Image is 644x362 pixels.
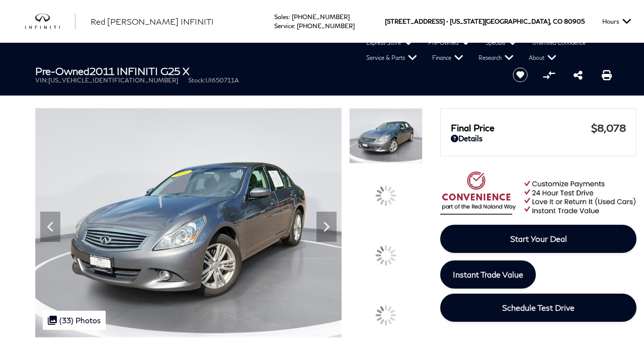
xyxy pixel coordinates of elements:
[205,76,239,84] span: UI650711A
[510,234,567,243] span: Start Your Deal
[25,14,75,30] a: infiniti
[91,16,214,28] a: Red [PERSON_NAME] INFINITI
[274,22,294,30] span: Service
[48,76,178,84] span: [US_VEHICLE_IDENTIFICATION_NUMBER]
[10,35,644,65] nav: Main Navigation
[359,50,425,65] a: Service & Parts
[292,13,350,21] a: [PHONE_NUMBER]
[451,134,626,143] a: Details
[289,13,290,21] span: :
[359,35,421,50] a: Express Store
[521,50,564,65] a: About
[440,294,636,322] a: Schedule Test Drive
[35,108,342,337] img: Used 2011 Graphite Shadow INFINITI X image 1
[35,76,48,84] span: VIN:
[478,35,525,50] a: Specials
[451,122,626,134] a: Final Price $8,078
[591,122,626,134] span: $8,078
[453,269,523,279] span: Instant Trade Value
[297,22,355,30] a: [PHONE_NUMBER]
[541,67,556,82] button: Compare vehicle
[294,22,295,30] span: :
[440,225,636,253] a: Start Your Deal
[574,69,583,81] a: Share this Pre-Owned 2011 INFINITI G25 X
[349,108,423,163] img: Used 2011 Graphite Shadow INFINITI X image 1
[525,35,593,50] a: Unlimited Confidence
[502,303,575,312] span: Schedule Test Drive
[25,14,75,30] img: INFINITI
[602,69,612,81] a: Print this Pre-Owned 2011 INFINITI G25 X
[509,67,531,83] button: Save vehicle
[35,65,90,77] strong: Pre-Owned
[451,122,591,133] span: Final Price
[188,76,205,84] span: Stock:
[274,13,289,21] span: Sales
[425,50,471,65] a: Finance
[43,311,106,330] div: (33) Photos
[440,260,536,289] a: Instant Trade Value
[91,17,214,26] span: Red [PERSON_NAME] INFINITI
[35,65,496,76] h1: 2011 INFINITI G25 X
[385,18,585,25] a: [STREET_ADDRESS] • [US_STATE][GEOGRAPHIC_DATA], CO 80905
[421,35,478,50] a: Pre-Owned
[471,50,521,65] a: Research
